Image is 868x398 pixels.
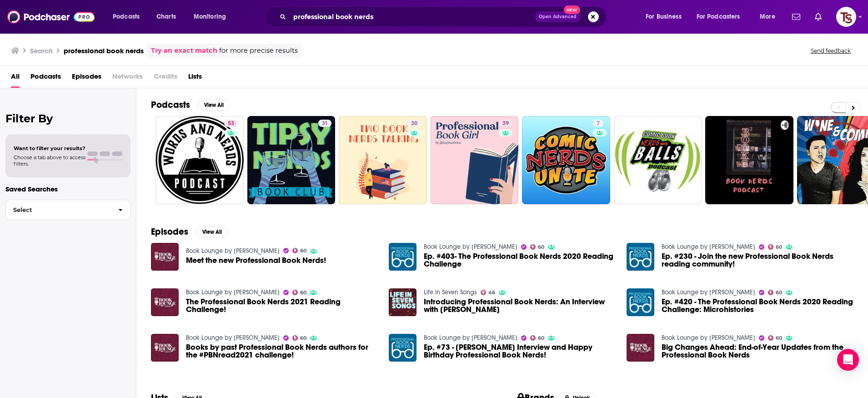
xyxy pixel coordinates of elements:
[186,334,280,342] a: Book Lounge by Libby
[776,245,782,249] span: 60
[292,248,307,253] a: 60
[597,119,600,128] span: 7
[151,45,217,56] a: Try an exact match
[318,120,331,127] a: 31
[151,288,179,316] a: The Professional Book Nerds 2021 Reading Challenge!
[424,298,616,313] a: Introducing Professional Book Nerds: An Interview with Daniel Handler
[836,7,856,27] button: Show profile menu
[186,257,326,264] a: Meet the new Professional Book Nerds!
[300,291,306,295] span: 60
[113,10,140,23] span: Podcasts
[662,243,755,251] a: Book Lounge by Libby
[424,298,616,313] span: Introducing Professional Book Nerds: An Interview with [PERSON_NAME]
[273,6,615,27] div: Search podcasts, credits, & more...
[5,185,130,193] p: Saved Searches
[424,334,517,342] a: Book Lounge by Libby
[300,249,306,253] span: 60
[228,119,234,128] span: 53
[538,336,544,340] span: 60
[627,243,654,271] img: Ep. #230 - Join the new Professional Book Nerds reading community!
[535,11,581,22] button: Open AdvancedNew
[424,252,616,268] a: Ep. #403- The Professional Book Nerds 2020 Reading Challenge
[11,69,20,88] a: All
[627,334,654,362] img: Big Changes Ahead: End-of-Year Updates from the Professional Book Nerds
[106,10,151,24] button: open menu
[488,291,495,295] span: 46
[499,120,512,127] a: 39
[14,145,85,151] span: Want to filter your results?
[151,226,188,237] h2: Episodes
[753,10,787,24] button: open menu
[836,7,856,27] span: Logged in as TvSMediaGroup
[30,46,53,55] h3: Search
[539,15,577,19] span: Open Advanced
[151,243,179,271] img: Meet the new Professional Book Nerds!
[662,298,853,313] a: Ep. #420 - The Professional Book Nerds 2020 Reading Challenge: Microhistories
[30,69,61,88] a: Podcasts
[768,244,783,250] a: 60
[151,10,181,24] a: Charts
[776,336,782,340] span: 60
[662,252,853,268] span: Ep. #230 - Join the new Professional Book Nerds reading community!
[836,7,856,27] img: User Profile
[186,298,378,313] span: The Professional Book Nerds 2021 Reading Challenge!
[187,10,238,24] button: open menu
[837,349,859,371] div: Open Intercom Messenger
[188,69,202,88] a: Lists
[197,100,230,111] button: View All
[154,69,177,88] span: Credits
[389,243,416,271] a: Ep. #403- The Professional Book Nerds 2020 Reading Challenge
[538,245,544,249] span: 60
[151,99,190,111] h2: Podcasts
[502,119,509,128] span: 39
[424,343,616,359] a: Ep. #73 - Alan Cumming Interview and Happy Birthday Professional Book Nerds!
[662,343,853,359] span: Big Changes Ahead: End-of-Year Updates from the Professional Book Nerds
[389,334,416,362] img: Ep. #73 - Alan Cumming Interview and Happy Birthday Professional Book Nerds!
[194,10,226,23] span: Monitoring
[424,343,616,359] span: Ep. #73 - [PERSON_NAME] Interview and Happy Birthday Professional Book Nerds!
[811,9,825,25] a: Show notifications dropdown
[564,5,580,14] span: New
[768,335,783,341] a: 60
[6,207,111,213] span: Select
[662,334,755,342] a: Book Lounge by Libby
[224,120,238,127] a: 53
[5,200,130,220] button: Select
[156,10,176,23] span: Charts
[424,288,477,296] a: Life in Seven Songs
[530,335,545,341] a: 60
[768,290,783,295] a: 60
[186,343,378,359] a: Books by past Professional Book Nerds authors for the #PBNread2021 challenge!
[151,99,230,111] a: PodcastsView All
[760,10,775,23] span: More
[411,119,417,128] span: 30
[627,288,654,316] img: Ep. #420 - The Professional Book Nerds 2020 Reading Challenge: Microhistories
[530,244,545,250] a: 60
[156,116,244,204] a: 53
[5,112,130,125] h2: Filter By
[72,69,101,88] span: Episodes
[593,120,603,127] a: 7
[300,336,306,340] span: 60
[7,8,95,25] a: Podchaser - Follow, Share and Rate Podcasts
[292,335,307,341] a: 60
[290,10,535,24] input: Search podcasts, credits, & more...
[151,334,179,362] img: Books by past Professional Book Nerds authors for the #PBNread2021 challenge!
[186,288,280,296] a: Book Lounge by Libby
[424,243,517,251] a: Book Lounge by Libby
[389,288,416,316] img: Introducing Professional Book Nerds: An Interview with Daniel Handler
[639,10,693,24] button: open menu
[196,227,228,237] button: View All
